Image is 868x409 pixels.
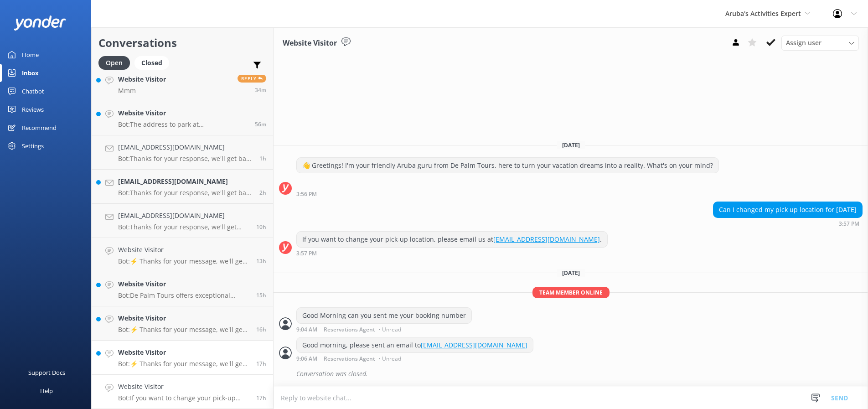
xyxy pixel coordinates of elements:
[238,74,266,83] span: Reply
[297,337,533,353] div: Good morning, please sent an email to
[296,356,317,362] strong: 9:06 AM
[92,67,273,101] a: Website VisitorMmmReply34m
[839,221,859,227] strong: 3:57 PM
[22,137,44,155] div: Settings
[296,192,317,197] strong: 3:56 PM
[92,306,273,341] a: Website VisitorBot:⚡ Thanks for your message, we'll get back to you as soon as we can.16h
[118,279,249,289] h4: Website Visitor
[22,119,57,137] div: Recommend
[92,272,273,306] a: Website VisitorBot:De Palm Tours offers exceptional airport transfer services in [GEOGRAPHIC_DATA...
[557,269,585,277] span: [DATE]
[255,120,266,128] span: Aug 27 2025 08:10am (UTC -04:00) America/Caracas
[22,64,39,82] div: Inbox
[532,287,610,298] span: Team member online
[14,16,66,31] img: yonder-white-logo.png
[92,341,273,375] a: Website VisitorBot:⚡ Thanks for your message, we'll get back to you as soon as we can.17h
[297,308,471,323] div: Good Morning can you sent me your booking number
[92,204,273,238] a: [EMAIL_ADDRESS][DOMAIN_NAME]Bot:Thanks for your response, we'll get back to you as soon as we can...
[296,366,863,382] div: Conversation was closed.
[256,257,266,265] span: Aug 26 2025 07:53pm (UTC -04:00) America/Caracas
[256,223,266,231] span: Aug 26 2025 10:58pm (UTC -04:00) America/Caracas
[256,360,266,368] span: Aug 26 2025 04:06pm (UTC -04:00) America/Caracas
[118,360,249,368] p: Bot: ⚡ Thanks for your message, we'll get back to you as soon as we can.
[92,375,273,409] a: Website VisitorBot:If you want to change your pick-up location, please email us at [EMAIL_ADDRESS...
[255,86,266,94] span: Aug 27 2025 08:32am (UTC -04:00) America/Caracas
[118,155,253,163] p: Bot: Thanks for your response, we'll get back to you as soon as we can during opening hours.
[786,38,821,48] span: Assign user
[713,202,862,217] div: Can I changed my pick up location for [DATE]
[256,291,266,299] span: Aug 26 2025 05:44pm (UTC -04:00) America/Caracas
[378,356,401,362] span: • Unread
[118,211,249,221] h4: [EMAIL_ADDRESS][DOMAIN_NAME]
[296,326,472,332] div: Aug 27 2025 09:04am (UTC -04:00) America/Caracas
[28,363,65,382] div: Support Docs
[279,366,863,382] div: 2025-08-27T13:06:56.320
[725,9,801,18] span: Aruba's Activities Expert
[118,223,249,231] p: Bot: Thanks for your response, we'll get back to you as soon as we can during opening hours.
[297,232,607,247] div: If you want to change your pick-up location, please email us at .
[118,74,166,84] h4: Website Visitor
[118,347,249,357] h4: Website Visitor
[259,155,266,162] span: Aug 27 2025 07:16am (UTC -04:00) America/Caracas
[324,356,375,362] span: Reservations Agent
[118,291,249,300] p: Bot: De Palm Tours offers exceptional airport transfer services in [GEOGRAPHIC_DATA], allowing yo...
[118,87,166,95] p: Mmm
[256,394,266,402] span: Aug 26 2025 03:57pm (UTC -04:00) America/Caracas
[118,394,249,402] p: Bot: If you want to change your pick-up location, please email us at [EMAIL_ADDRESS][DOMAIN_NAME].
[134,57,174,67] a: Closed
[118,326,249,334] p: Bot: ⚡ Thanks for your message, we'll get back to you as soon as we can.
[378,327,401,332] span: • Unread
[713,220,863,227] div: Aug 26 2025 03:57pm (UTC -04:00) America/Caracas
[118,120,248,129] p: Bot: The address to park at [GEOGRAPHIC_DATA] is: [GEOGRAPHIC_DATA], [GEOGRAPHIC_DATA].
[134,56,169,70] div: Closed
[118,245,249,255] h4: Website Visitor
[297,158,718,173] div: 👋 Greetings! I'm your friendly Aruba guru from De Palm Tours, here to turn your vacation dreams i...
[98,34,266,52] h2: Conversations
[92,135,273,170] a: [EMAIL_ADDRESS][DOMAIN_NAME]Bot:Thanks for your response, we'll get back to you as soon as we can...
[118,382,249,392] h4: Website Visitor
[118,142,253,152] h4: [EMAIL_ADDRESS][DOMAIN_NAME]
[118,176,253,186] h4: [EMAIL_ADDRESS][DOMAIN_NAME]
[40,382,53,400] div: Help
[296,250,608,256] div: Aug 26 2025 03:57pm (UTC -04:00) America/Caracas
[92,170,273,204] a: [EMAIL_ADDRESS][DOMAIN_NAME]Bot:Thanks for your response, we'll get back to you as soon as we can...
[296,251,317,256] strong: 3:57 PM
[22,100,44,119] div: Reviews
[296,327,317,332] strong: 9:04 AM
[22,46,39,64] div: Home
[324,327,375,332] span: Reservations Agent
[118,189,253,197] p: Bot: Thanks for your response, we'll get back to you as soon as we can during opening hours.
[98,57,134,67] a: Open
[22,82,44,100] div: Chatbot
[92,101,273,135] a: Website VisitorBot:The address to park at [GEOGRAPHIC_DATA] is: [GEOGRAPHIC_DATA], [GEOGRAPHIC_DA...
[557,141,585,149] span: [DATE]
[493,235,600,243] a: [EMAIL_ADDRESS][DOMAIN_NAME]
[92,238,273,272] a: Website VisitorBot:⚡ Thanks for your message, we'll get back to you as soon as we can.13h
[118,313,249,323] h4: Website Visitor
[283,37,337,49] h3: Website Visitor
[296,355,533,362] div: Aug 27 2025 09:06am (UTC -04:00) America/Caracas
[256,326,266,333] span: Aug 26 2025 04:42pm (UTC -04:00) America/Caracas
[118,257,249,265] p: Bot: ⚡ Thanks for your message, we'll get back to you as soon as we can.
[421,341,527,349] a: [EMAIL_ADDRESS][DOMAIN_NAME]
[98,56,130,70] div: Open
[296,191,719,197] div: Aug 26 2025 03:56pm (UTC -04:00) America/Caracas
[259,189,266,197] span: Aug 27 2025 07:02am (UTC -04:00) America/Caracas
[781,36,859,50] div: Assign User
[118,108,248,118] h4: Website Visitor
